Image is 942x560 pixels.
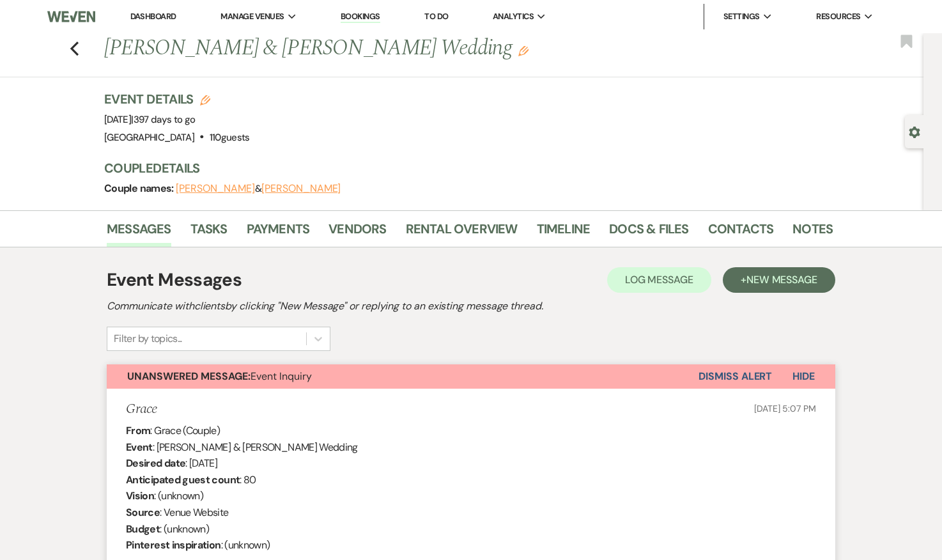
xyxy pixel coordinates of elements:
[328,219,386,247] a: Vendors
[247,219,310,247] a: Payments
[625,273,693,286] span: Log Message
[114,331,182,346] div: Filter by topics...
[816,10,860,23] span: Resources
[126,440,153,454] b: Event
[127,369,251,383] strong: Unanswered Message:
[609,219,688,247] a: Docs & Files
[261,183,341,194] button: [PERSON_NAME]
[723,10,760,23] span: Settings
[210,131,250,144] span: 110 guests
[107,219,171,247] a: Messages
[126,473,240,486] b: Anticipated guest count
[493,10,534,23] span: Analytics
[909,125,920,137] button: Open lead details
[406,219,518,247] a: Rental Overview
[126,538,221,552] b: Pinterest inspiration
[47,3,95,30] img: Weven Logo
[723,267,835,293] button: +New Message
[104,113,196,126] span: [DATE]
[107,299,835,314] h2: Communicate with clients by clicking "New Message" or replying to an existing message thread.
[131,113,195,126] span: |
[792,369,815,383] span: Hide
[126,506,160,519] b: Source
[176,182,341,195] span: &
[126,424,150,437] b: From
[190,219,228,247] a: Tasks
[126,489,154,502] b: Vision
[107,364,699,389] button: Unanswered Message:Event Inquiry
[130,11,176,22] a: Dashboard
[518,45,529,56] button: Edit
[746,273,817,286] span: New Message
[699,364,772,389] button: Dismiss Alert
[107,267,242,293] h1: Event Messages
[134,113,196,126] span: 397 days to go
[424,11,448,22] a: To Do
[708,219,774,247] a: Contacts
[126,456,185,470] b: Desired date
[220,10,284,23] span: Manage Venues
[104,159,820,177] h3: Couple Details
[104,131,194,144] span: [GEOGRAPHIC_DATA]
[126,401,157,417] h5: Grace
[126,522,160,536] b: Budget
[104,182,176,195] span: Couple names:
[607,267,711,293] button: Log Message
[792,219,833,247] a: Notes
[104,33,677,64] h1: [PERSON_NAME] & [PERSON_NAME] Wedding
[127,369,312,383] span: Event Inquiry
[176,183,255,194] button: [PERSON_NAME]
[537,219,591,247] a: Timeline
[772,364,835,389] button: Hide
[104,90,250,108] h3: Event Details
[754,403,816,414] span: [DATE] 5:07 PM
[341,11,380,23] a: Bookings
